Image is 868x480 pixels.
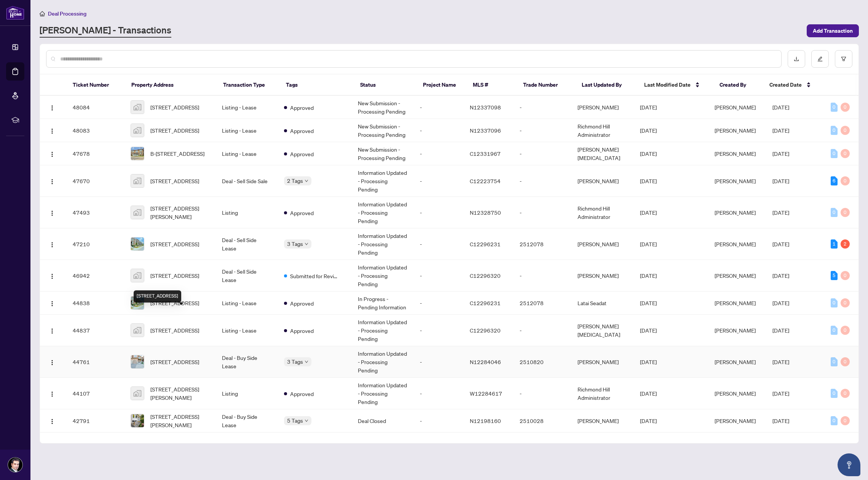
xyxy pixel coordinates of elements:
[640,358,657,365] span: [DATE]
[67,378,124,409] td: 44107
[131,124,144,137] img: thumbnail-img
[49,151,55,157] img: Logo
[571,378,633,409] td: Richmond Hill Administrator
[49,210,55,216] img: Logo
[715,209,756,216] span: [PERSON_NAME]
[417,74,467,96] th: Project Name
[49,128,55,134] img: Logo
[280,74,354,96] th: Tags
[352,409,414,432] td: Deal Closed
[49,418,55,425] img: Logo
[772,417,789,424] span: [DATE]
[640,209,657,216] span: [DATE]
[514,409,571,432] td: 2510028
[788,50,805,68] button: download
[150,271,199,280] span: [STREET_ADDRESS]
[414,228,464,260] td: -
[290,299,314,307] span: Approved
[841,416,850,425] div: 0
[640,177,657,184] span: [DATE]
[772,327,789,334] span: [DATE]
[715,150,756,157] span: [PERSON_NAME]
[46,101,58,113] button: Logo
[470,177,501,184] span: C12223754
[514,165,571,197] td: -
[772,150,789,157] span: [DATE]
[216,142,278,165] td: Listing - Lease
[831,271,838,280] div: 5
[290,390,314,398] span: Approved
[150,149,204,158] span: B-[STREET_ADDRESS]
[571,346,633,378] td: [PERSON_NAME]
[571,165,633,197] td: [PERSON_NAME]
[571,142,633,165] td: [PERSON_NAME][MEDICAL_DATA]
[811,50,829,68] button: edit
[150,204,210,221] span: [STREET_ADDRESS][PERSON_NAME]
[352,291,414,315] td: In Progress - Pending Information
[287,176,303,185] span: 2 Tags
[40,11,45,16] span: home
[150,240,199,248] span: [STREET_ADDRESS]
[772,358,789,365] span: [DATE]
[640,299,657,306] span: [DATE]
[470,390,502,397] span: W12284617
[831,326,838,335] div: 0
[640,327,657,334] span: [DATE]
[715,327,756,334] span: [PERSON_NAME]
[131,174,144,187] img: thumbnail-img
[514,291,571,315] td: 2512078
[46,238,58,250] button: Logo
[467,74,517,96] th: MLS #
[807,24,859,37] button: Add Transaction
[514,142,571,165] td: -
[715,127,756,134] span: [PERSON_NAME]
[49,242,55,248] img: Logo
[216,409,278,432] td: Deal - Buy Side Lease
[715,299,756,306] span: [PERSON_NAME]
[470,327,501,334] span: C12296320
[517,74,576,96] th: Trade Number
[216,346,278,378] td: Deal - Buy Side Lease
[644,81,691,89] span: Last Modified Date
[571,291,633,315] td: Latai Seadat
[715,272,756,279] span: [PERSON_NAME]
[67,96,124,119] td: 48084
[6,6,24,20] img: logo
[414,315,464,346] td: -
[352,165,414,197] td: Information Updated - Processing Pending
[290,326,314,335] span: Approved
[290,103,314,112] span: Approved
[414,291,464,315] td: -
[216,315,278,346] td: Listing - Lease
[131,238,144,250] img: thumbnail-img
[831,176,838,185] div: 6
[831,208,838,217] div: 0
[514,119,571,142] td: -
[67,197,124,228] td: 47493
[640,417,657,424] span: [DATE]
[571,197,633,228] td: Richmond Hill Administrator
[514,315,571,346] td: -
[841,176,850,185] div: 0
[48,10,86,17] span: Deal Processing
[67,409,124,432] td: 42791
[216,96,278,119] td: Listing - Lease
[841,103,850,112] div: 0
[514,96,571,119] td: -
[216,260,278,291] td: Deal - Sell Side Lease
[470,272,501,279] span: C12296320
[772,177,789,184] span: [DATE]
[46,297,58,309] button: Logo
[514,432,571,464] td: -
[841,239,850,249] div: 2
[49,273,55,279] img: Logo
[134,290,181,303] div: [STREET_ADDRESS]
[352,96,414,119] td: New Submission - Processing Pending
[67,315,124,346] td: 44837
[841,298,850,307] div: 0
[150,358,199,366] span: [STREET_ADDRESS]
[414,409,464,432] td: -
[352,197,414,228] td: Information Updated - Processing Pending
[640,390,657,397] span: [DATE]
[713,74,764,96] th: Created By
